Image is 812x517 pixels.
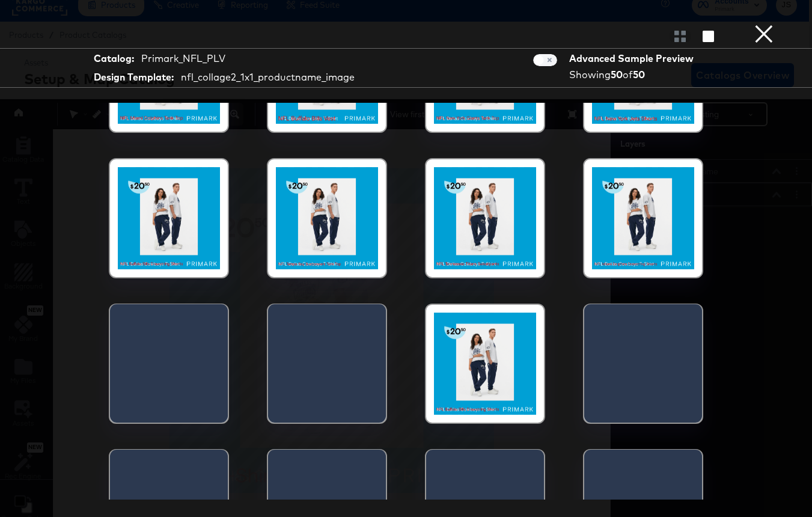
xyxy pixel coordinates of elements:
[181,70,355,84] div: nfl_collage2_1x1_productname_image
[94,70,174,84] strong: Design Template:
[633,69,645,81] strong: 50
[569,68,698,82] div: Showing of
[611,69,623,81] strong: 50
[569,52,698,66] div: Advanced Sample Preview
[94,52,134,66] strong: Catalog:
[141,52,225,66] div: Primark_NFL_PLV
